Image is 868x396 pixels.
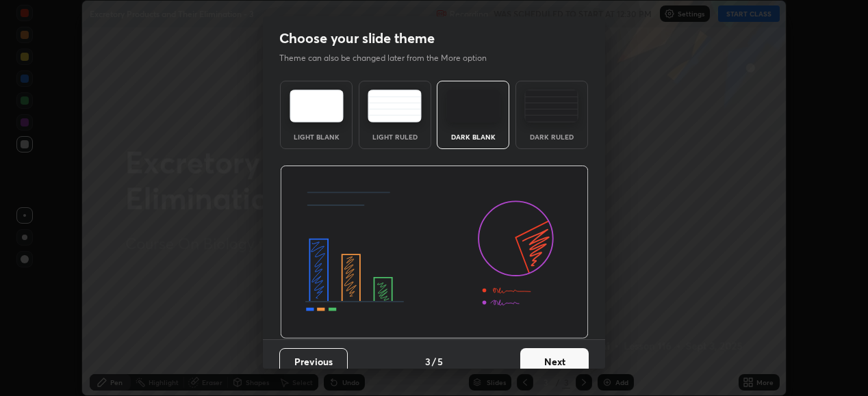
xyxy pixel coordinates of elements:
[368,90,422,122] img: lightRuledTheme.5fabf969.svg
[289,133,344,140] div: Light Blank
[368,133,422,140] div: Light Ruled
[524,133,579,140] div: Dark Ruled
[279,29,435,47] h2: Choose your slide theme
[432,354,436,369] h4: /
[446,133,500,140] div: Dark Blank
[290,90,344,122] img: lightTheme.e5ed3b09.svg
[280,166,589,339] img: darkThemeBanner.d06ce4a2.svg
[446,90,500,122] img: darkTheme.f0cc69e5.svg
[520,348,589,375] button: Next
[524,90,578,122] img: darkRuledTheme.de295e13.svg
[279,52,501,64] p: Theme can also be changed later from the More option
[437,354,443,369] h4: 5
[425,354,431,369] h4: 3
[279,348,348,375] button: Previous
